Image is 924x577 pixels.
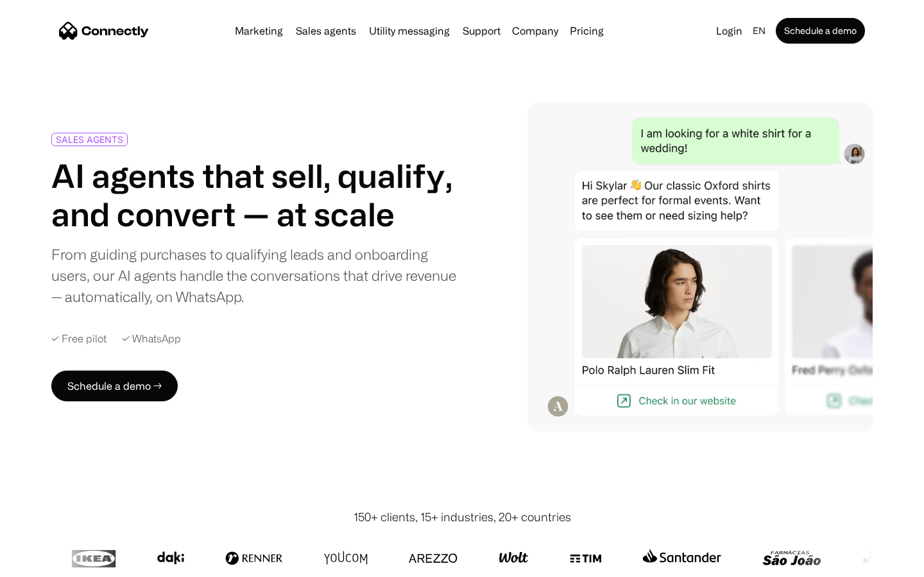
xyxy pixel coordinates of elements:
[364,26,455,36] a: Utility messaging
[26,555,77,573] ul: Language list
[711,22,748,40] a: Login
[458,26,506,36] a: Support
[291,26,361,36] a: Sales agents
[354,508,571,526] div: 150+ clients, 15+ industries, 20+ countries
[122,333,181,345] div: ✓ WhatsApp
[56,135,123,144] div: SALES AGENTS
[51,156,457,233] h1: AI agents that sell, qualify, and convert — at scale
[776,18,865,44] a: Schedule a demo
[753,22,766,40] div: en
[565,26,609,36] a: Pricing
[51,371,178,401] a: Schedule a demo →
[51,244,457,307] div: From guiding purchases to qualifying leads and onboarding users, our AI agents handle the convers...
[13,553,77,573] aside: Language selected: English
[512,22,558,40] div: Company
[51,333,107,345] div: ✓ Free pilot
[230,26,288,36] a: Marketing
